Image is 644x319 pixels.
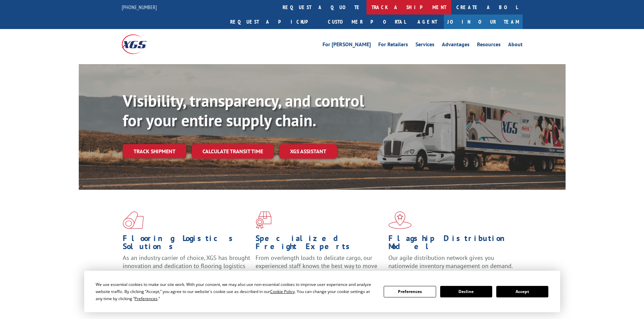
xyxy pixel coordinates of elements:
a: Calculate transit time [192,144,274,159]
button: Preferences [384,286,436,297]
h1: Flagship Distribution Model [388,234,516,254]
div: Cookie Consent Prompt [84,271,560,312]
img: xgs-icon-flagship-distribution-model-red [388,211,412,229]
img: xgs-icon-total-supply-chain-intelligence-red [123,211,144,229]
b: Visibility, transparency, and control for your entire supply chain. [123,90,364,131]
a: XGS ASSISTANT [279,144,337,159]
h1: Specialized Freight Experts [256,234,383,254]
span: Our agile distribution network gives you nationwide inventory management on demand. [388,254,513,270]
a: Join Our Team [444,15,523,29]
a: Customer Portal [323,15,411,29]
button: Decline [440,286,492,297]
a: Request a pickup [225,15,323,29]
a: Agent [411,15,444,29]
a: Services [415,42,434,49]
a: For [PERSON_NAME] [323,42,371,49]
img: xgs-icon-focused-on-flooring-red [256,211,271,229]
h1: Flooring Logistics Solutions [123,234,251,254]
a: [PHONE_NUMBER] [122,4,157,10]
p: From overlength loads to delicate cargo, our experienced staff knows the best way to move your fr... [256,254,383,284]
a: Resources [477,42,501,49]
span: As an industry carrier of choice, XGS has brought innovation and dedication to flooring logistics... [123,254,250,278]
span: Preferences [135,296,158,301]
span: Cookie Policy [270,289,295,294]
a: Advantages [442,42,470,49]
button: Accept [496,286,548,297]
div: We use essential cookies to make our site work. With your consent, we may also use non-essential ... [96,281,376,302]
a: For Retailers [378,42,408,49]
a: About [508,42,523,49]
a: Track shipment [123,144,186,158]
